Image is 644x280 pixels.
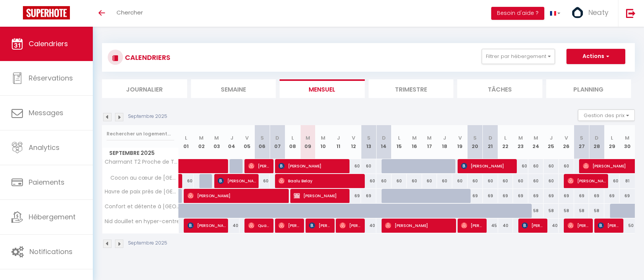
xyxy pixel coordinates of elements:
abbr: S [473,134,477,142]
button: Actions [566,49,625,64]
th: 22 [498,125,513,159]
div: 40 [224,219,239,233]
th: 25 [544,125,559,159]
span: [PERSON_NAME] [188,218,228,233]
abbr: M [199,134,204,142]
abbr: V [352,134,355,142]
abbr: V [245,134,249,142]
div: 58 [528,204,544,218]
abbr: L [185,134,187,142]
div: 58 [544,204,559,218]
img: ... [572,7,583,18]
li: Planning [546,79,631,98]
abbr: S [261,134,264,142]
span: Nid douillet en hyper-centre [104,219,180,224]
span: [PERSON_NAME] [522,218,545,233]
abbr: V [458,134,462,142]
abbr: M [321,134,325,142]
abbr: M [625,134,629,142]
span: [PERSON_NAME] [278,159,353,173]
div: 50 [620,219,635,233]
th: 15 [392,125,407,159]
div: 69 [604,189,620,203]
div: 69 [468,189,483,203]
span: [PERSON_NAME] [461,218,484,233]
abbr: J [230,134,233,142]
span: Réservations [29,73,73,83]
img: Super Booking [23,6,70,19]
div: 60 [346,159,361,173]
span: [PERSON_NAME] [309,218,332,233]
div: 60 [604,174,620,188]
span: [PERSON_NAME] [278,218,301,233]
div: 45 [483,219,498,233]
div: 69 [513,189,528,203]
span: Neaty [588,8,608,17]
div: 60 [468,174,483,188]
span: [PERSON_NAME] [218,174,258,188]
abbr: M [427,134,432,142]
abbr: M [518,134,523,142]
li: Semaine [191,79,276,98]
span: [PERSON_NAME] [248,159,271,173]
button: Filtrer par hébergement [482,49,555,64]
div: 60 [361,159,376,173]
th: 19 [452,125,468,159]
abbr: M [306,134,310,142]
span: Havre de paix près de [GEOGRAPHIC_DATA] [104,189,180,195]
div: 60 [422,174,437,188]
th: 13 [361,125,376,159]
th: 05 [239,125,255,159]
div: 69 [361,189,376,203]
div: 69 [498,189,513,203]
span: [PERSON_NAME] [340,218,362,233]
div: 60 [544,174,559,188]
div: 69 [483,189,498,203]
li: Mensuel [280,79,365,98]
th: 16 [407,125,422,159]
div: 58 [574,204,589,218]
th: 09 [300,125,316,159]
th: 28 [589,125,604,159]
div: 60 [483,174,498,188]
span: Paiements [29,177,65,187]
div: 58 [589,204,604,218]
span: Confort et détente à [GEOGRAPHIC_DATA] [104,204,180,209]
div: 60 [407,174,422,188]
span: Hébergement [29,212,76,222]
div: 60 [528,174,544,188]
div: 60 [255,174,270,188]
li: Tâches [457,79,542,98]
div: 60 [513,159,528,173]
th: 24 [528,125,544,159]
span: Baalu Belay [278,174,370,188]
abbr: M [534,134,538,142]
th: 26 [559,125,574,159]
span: [PERSON_NAME] [294,188,351,203]
button: Gestion des prix [578,109,635,121]
div: 60 [452,174,468,188]
div: 40 [544,219,559,233]
p: Septembre 2025 [128,113,167,120]
th: 08 [285,125,300,159]
div: 60 [392,174,407,188]
div: 60 [376,174,392,188]
div: 60 [559,159,574,173]
th: 02 [194,125,209,159]
li: Trimestre [369,79,454,98]
abbr: S [580,134,583,142]
abbr: M [412,134,417,142]
th: 11 [331,125,346,159]
div: 69 [346,189,361,203]
abbr: M [214,134,219,142]
span: Chercher [117,8,143,16]
li: Journalier [102,79,187,98]
abbr: L [611,134,613,142]
th: 14 [376,125,392,159]
th: 29 [604,125,620,159]
th: 07 [270,125,285,159]
div: 60 [544,159,559,173]
div: 60 [513,174,528,188]
p: Septembre 2025 [128,240,167,247]
abbr: V [565,134,568,142]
